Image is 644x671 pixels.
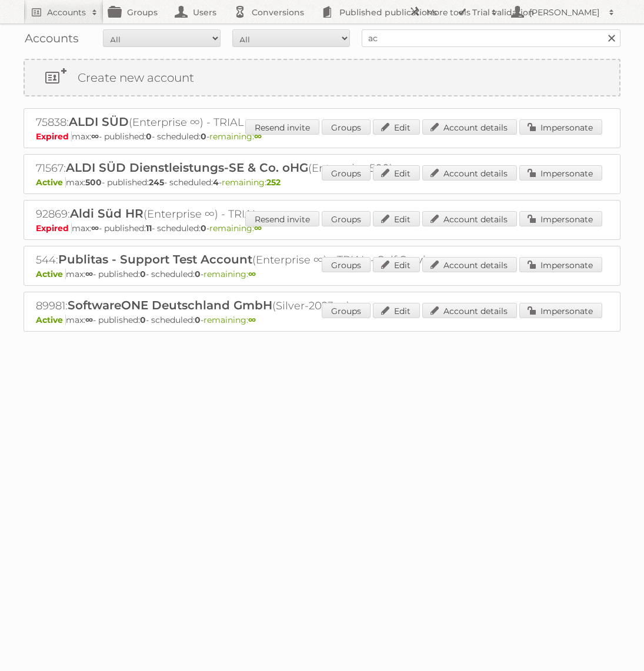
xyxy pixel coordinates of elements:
a: Edit [373,119,420,135]
a: Account details [422,257,517,272]
strong: 4 [213,177,219,188]
strong: 0 [195,269,201,279]
span: remaining: [203,269,256,279]
a: Groups [322,165,371,181]
span: Active [36,177,66,188]
a: Account details [422,165,517,181]
h2: 544: (Enterprise ∞) - TRIAL - Self Service [36,252,448,268]
h2: 75838: (Enterprise ∞) - TRIAL [36,115,448,130]
strong: ∞ [248,269,256,279]
strong: 0 [140,315,146,325]
strong: 500 [85,177,102,188]
a: Create new account [25,60,619,95]
p: max: - published: - scheduled: - [36,315,608,325]
strong: ∞ [85,269,93,279]
h2: 71567: (Enterprise 500) [36,161,448,176]
a: Resend invite [245,211,319,226]
h2: [PERSON_NAME] [526,6,603,18]
strong: ∞ [91,223,99,233]
span: ALDI SÜD Dienstleistungs-SE & Co. oHG [66,161,308,175]
strong: 0 [146,131,152,142]
a: Impersonate [519,257,602,272]
a: Edit [373,211,420,226]
span: SoftwareONE Deutschland GmbH [68,298,272,312]
a: Groups [322,257,371,272]
strong: ∞ [91,131,99,142]
h2: 92869: (Enterprise ∞) - TRIAL [36,206,448,222]
span: remaining: [209,131,262,142]
a: Impersonate [519,211,602,226]
a: Account details [422,211,517,226]
p: max: - published: - scheduled: - [36,269,608,279]
strong: 252 [266,177,281,188]
a: Impersonate [519,303,602,318]
strong: 0 [201,131,206,142]
strong: 0 [201,223,206,233]
span: remaining: [203,315,256,325]
a: Edit [373,165,420,181]
span: Expired [36,223,72,233]
strong: 11 [146,223,152,233]
strong: ∞ [85,315,93,325]
a: Impersonate [519,119,602,135]
span: Publitas - Support Test Account [58,252,252,266]
a: Account details [422,303,517,318]
a: Groups [322,211,371,226]
a: Account details [422,119,517,135]
p: max: - published: - scheduled: - [36,223,608,233]
strong: 0 [140,269,146,279]
a: Edit [373,257,420,272]
span: Active [36,269,66,279]
p: max: - published: - scheduled: - [36,177,608,188]
span: ALDI SÜD [69,115,129,129]
a: Impersonate [519,165,602,181]
span: remaining: [209,223,262,233]
a: Resend invite [245,119,319,135]
a: Groups [322,119,371,135]
span: Active [36,315,66,325]
h2: More tools [426,6,485,18]
span: Aldi Süd HR [70,206,144,221]
a: Groups [322,303,371,318]
p: max: - published: - scheduled: - [36,131,608,142]
h2: 89981: (Silver-2023 ∞) [36,298,448,313]
strong: ∞ [248,315,256,325]
a: Edit [373,303,420,318]
strong: 0 [195,315,201,325]
span: Expired [36,131,72,142]
span: remaining: [222,177,281,188]
h2: Accounts [47,6,86,18]
strong: 245 [149,177,164,188]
